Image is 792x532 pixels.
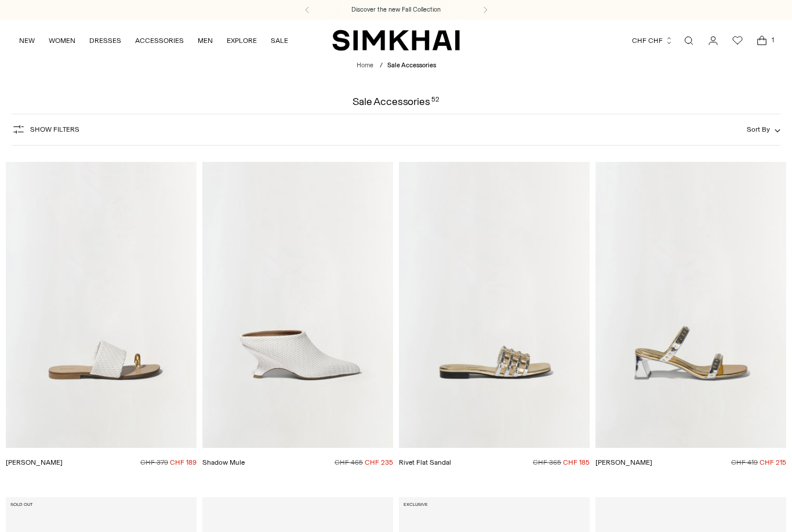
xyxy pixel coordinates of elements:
a: EXPLORE [227,28,257,53]
s: CHF 365 [533,458,561,466]
button: Show Filters [12,120,79,139]
a: Ariana Sandal [6,162,197,448]
a: ACCESSORIES [135,28,184,53]
s: CHF 379 [140,458,168,466]
span: Sort By [747,125,770,133]
span: CHF 185 [563,458,590,466]
a: [PERSON_NAME] [6,458,63,466]
a: Wishlist [726,29,749,52]
s: CHF 465 [335,458,363,466]
s: CHF 419 [731,458,758,466]
a: Shadow Mule [202,162,393,448]
a: Rivet Sandal [595,162,786,448]
a: MEN [198,28,213,53]
a: Open search modal [677,29,700,52]
a: Rivet Flat Sandal [399,458,451,466]
span: CHF 235 [365,458,393,466]
a: SALE [271,28,288,53]
span: 1 [768,35,778,45]
span: CHF 215 [760,458,786,466]
nav: breadcrumbs [357,61,436,71]
a: NEW [19,28,35,53]
span: Sale Accessories [387,61,436,69]
button: CHF CHF [632,28,673,53]
span: Show Filters [30,125,79,133]
a: DRESSES [89,28,121,53]
a: Rivet Flat Sandal [399,162,590,448]
h1: Sale Accessories [353,96,439,107]
div: 52 [431,96,439,107]
a: [PERSON_NAME] [595,458,652,466]
div: / [380,61,383,71]
a: WOMEN [49,28,75,53]
button: Sort By [747,123,780,136]
a: Go to the account page [702,29,725,52]
a: Discover the new Fall Collection [351,5,441,15]
a: Shadow Mule [202,458,245,466]
a: Home [357,61,373,69]
span: CHF 189 [170,458,197,466]
a: SIMKHAI [332,29,460,52]
a: Open cart modal [750,29,773,52]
